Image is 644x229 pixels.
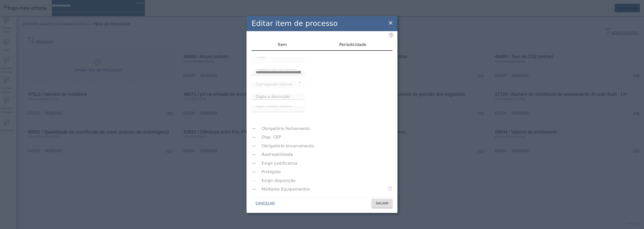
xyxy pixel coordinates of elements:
button: CANCELAR [252,199,279,208]
span: Item [278,43,287,47]
button: SALVAR [372,199,392,208]
h2: Editar item de processo [252,18,338,29]
span: CANCELAR [256,201,275,206]
span: SALVAR [376,201,388,206]
span: Periodicidade [339,43,366,47]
